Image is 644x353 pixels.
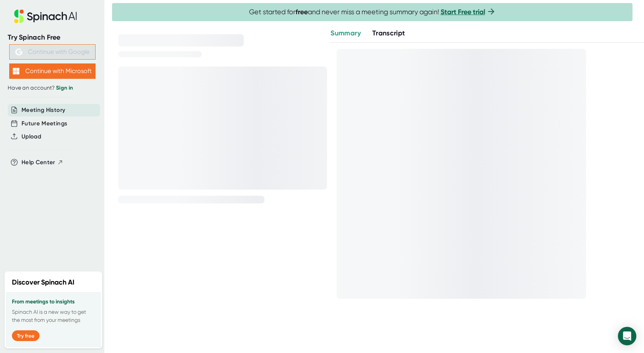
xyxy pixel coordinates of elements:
button: Transcript [372,28,405,38]
button: Summary [330,28,360,38]
p: Spinach AI is a new way to get the most from your meetings [12,308,95,324]
img: Aehbyd4JwY73AAAAAElFTkSuQmCC [15,48,22,55]
a: Start Free trial [441,8,485,16]
h2: Discover Spinach AI [12,277,74,288]
div: Try Spinach Free [8,33,97,42]
button: Continue with Google [9,44,96,60]
button: Help Center [21,158,63,167]
button: Upload [21,132,41,141]
span: Summary [330,29,360,37]
span: Help Center [21,158,55,167]
a: Sign in [56,85,73,91]
span: Transcript [372,29,405,37]
div: Open Intercom Messenger [618,327,636,345]
button: Future Meetings [21,119,67,128]
button: Continue with Microsoft [9,63,96,79]
h3: From meetings to insights [12,299,95,305]
button: Try free [12,330,40,341]
b: free [296,8,308,16]
div: Have an account? [8,85,97,92]
button: Meeting History [21,106,65,115]
span: Get started for and never miss a meeting summary again! [249,8,496,17]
